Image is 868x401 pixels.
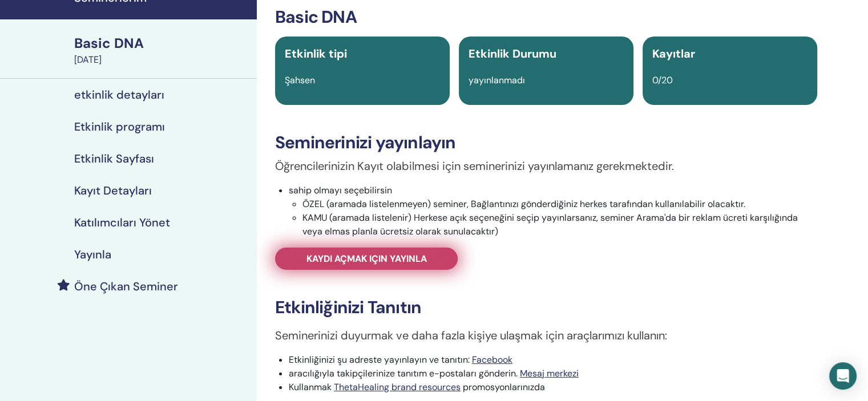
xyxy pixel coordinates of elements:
div: Basic DNA [74,34,250,53]
li: sahip olmayı seçebilirsin [289,184,817,238]
h4: Katılımcıları Yönet [74,216,170,229]
li: KAMU (aramada listelenir) Herkese açık seçeneğini seçip yayınlarsanız, seminer Arama'da bir rekla... [302,211,817,238]
span: Etkinlik Durumu [469,46,556,61]
span: Kayıtlar [652,46,695,61]
div: Open Intercom Messenger [829,362,857,390]
h3: Basic DNA [275,7,817,27]
span: 0/20 [652,74,673,86]
a: Facebook [472,354,512,366]
div: [DATE] [74,53,250,67]
li: Etkinliğinizi şu adreste yayınlayın ve tanıtın: [289,353,817,367]
span: Şahsen [285,74,315,86]
h4: Yayınla [74,248,111,261]
h3: Etkinliğinizi Tanıtın [275,297,817,318]
h4: Kayıt Detayları [74,184,152,197]
h4: Öne Çıkan Seminer [74,280,178,293]
a: ThetaHealing brand resources [334,381,461,393]
span: Kaydı açmak için yayınla [306,253,427,265]
a: Basic DNA[DATE] [67,34,257,67]
h4: etkinlik detayları [74,88,164,102]
a: Kaydı açmak için yayınla [275,248,458,270]
span: yayınlanmadı [469,74,525,86]
li: Kullanmak promosyonlarınızda [289,380,817,394]
p: Öğrencilerinizin Kayıt olabilmesi için seminerinizi yayınlamanız gerekmektedir. [275,157,817,175]
a: Mesaj merkezi [520,367,579,379]
li: aracılığıyla takipçilerinize tanıtım e-postaları gönderin. [289,367,817,380]
li: ÖZEL (aramada listelenmeyen) seminer, Bağlantınızı gönderdiğiniz herkes tarafından kullanılabilir... [302,197,817,211]
h3: Seminerinizi yayınlayın [275,132,817,153]
h4: Etkinlik Sayfası [74,152,154,165]
p: Seminerinizi duyurmak ve daha fazla kişiye ulaşmak için araçlarımızı kullanın: [275,327,817,344]
h4: Etkinlik programı [74,120,165,133]
span: Etkinlik tipi [285,46,347,61]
